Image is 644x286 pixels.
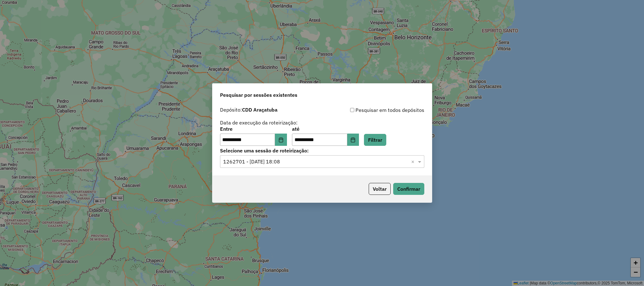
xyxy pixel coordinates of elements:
label: Entre [220,125,287,133]
label: Data de execução da roteirização: [220,119,298,126]
label: Selecione uma sessão de roteirização: [220,147,424,154]
span: Clear all [411,158,416,165]
button: Choose Date [275,134,287,146]
button: Confirmar [393,183,424,195]
label: até [292,125,359,133]
strong: CDD Araçatuba [242,107,278,113]
div: Pesquisar em todos depósitos [322,106,424,114]
span: Pesquisar por sessões existentes [220,91,297,99]
button: Filtrar [364,134,386,146]
button: Voltar [369,183,391,195]
label: Depósito: [220,106,278,113]
button: Choose Date [347,134,359,146]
